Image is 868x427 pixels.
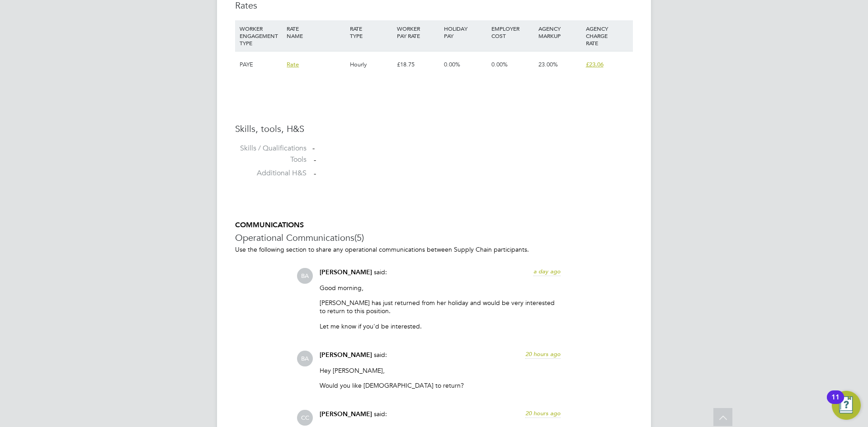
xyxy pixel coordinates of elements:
p: Hey [PERSON_NAME], [320,366,561,375]
span: 20 hours ago [525,409,561,417]
label: Additional H&S [235,169,307,178]
span: 20 hours ago [525,350,561,358]
p: Good morning, [320,284,561,292]
span: 0.00% [444,61,460,68]
span: (5) [354,232,364,244]
div: PAYE [237,52,284,78]
div: EMPLOYER COST [489,20,536,44]
label: Skills / Qualifications [235,144,307,153]
p: Would you like [DEMOGRAPHIC_DATA] to return? [320,381,561,389]
span: - [314,156,316,165]
div: WORKER PAY RATE [395,20,442,44]
span: [PERSON_NAME] [320,351,372,359]
span: [PERSON_NAME] [320,268,372,276]
div: RATE NAME [284,20,347,44]
span: 23.00% [538,61,558,68]
div: 11 [831,397,840,409]
span: £23.06 [586,61,604,68]
span: Rate [287,61,299,68]
div: AGENCY MARKUP [536,20,583,44]
div: RATE TYPE [348,20,395,44]
span: BA [297,268,313,284]
span: said: [374,351,387,359]
h5: COMMUNICATIONS [235,221,633,230]
div: AGENCY CHARGE RATE [584,20,631,51]
div: £18.75 [395,52,442,78]
span: BA [297,351,313,366]
div: Hourly [348,52,395,78]
h3: Operational Communications [235,232,633,244]
p: Use the following section to share any operational communications between Supply Chain participants. [235,245,633,253]
span: 0.00% [491,61,508,68]
span: said: [374,268,387,276]
div: - [312,144,633,153]
div: HOLIDAY PAY [442,20,489,44]
button: Open Resource Center, 11 new notifications [832,391,861,420]
span: a day ago [533,267,561,275]
p: Let me know if you'd be interested. [320,322,561,330]
span: - [314,169,316,178]
p: [PERSON_NAME] has just returned from her holiday and would be very interested to return to this p... [320,299,561,315]
div: WORKER ENGAGEMENT TYPE [237,20,284,51]
label: Tools [235,155,307,164]
span: [PERSON_NAME] [320,410,372,418]
span: CC [297,410,313,426]
span: said: [374,410,387,418]
h3: Skills, tools, H&S [235,123,633,135]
